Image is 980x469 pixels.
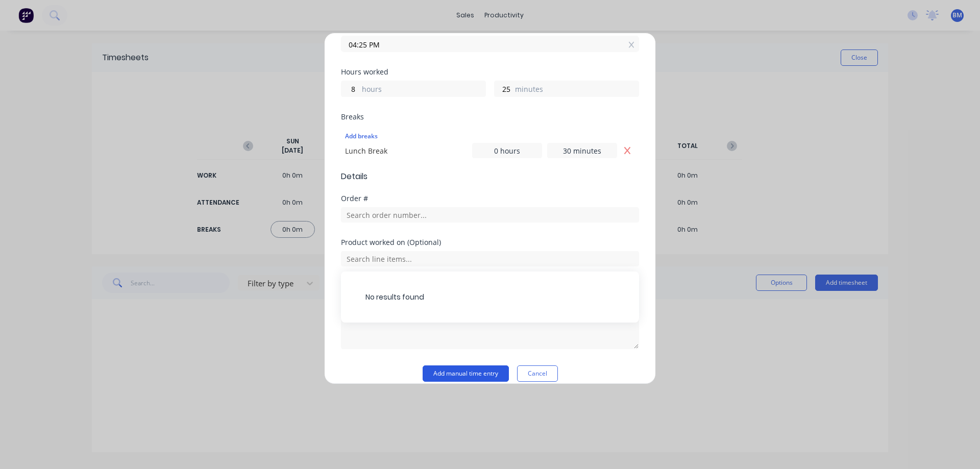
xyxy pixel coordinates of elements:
[341,251,639,266] input: Search line items...
[547,143,617,158] input: 0
[362,84,485,96] label: hours
[345,130,635,143] div: Add breaks
[345,145,472,156] div: Lunch Break
[341,170,639,183] span: Details
[495,81,512,96] input: 0
[341,271,639,323] div: No results found
[341,113,639,120] div: Breaks
[341,68,639,76] div: Hours worked
[341,81,359,96] input: 0
[515,84,639,96] label: minutes
[341,239,639,246] div: Product worked on (Optional)
[620,143,635,158] button: Remove Lunch Break
[472,143,542,158] input: 0
[341,207,639,223] input: Search order number...
[341,195,639,202] div: Order #
[517,365,558,382] button: Cancel
[423,365,509,382] button: Add manual time entry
